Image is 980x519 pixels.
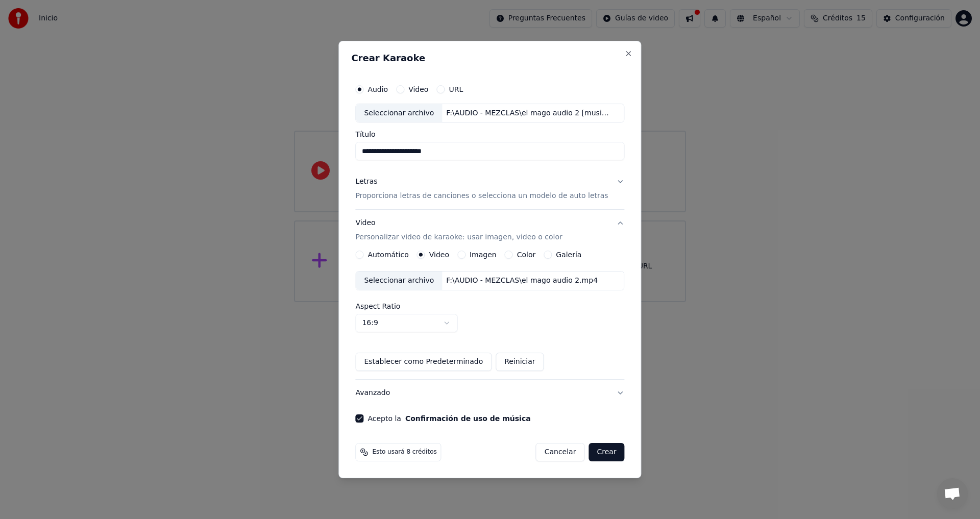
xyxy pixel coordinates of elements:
div: Video [355,218,562,243]
button: Avanzado [355,380,624,406]
h2: Crear Karaoke [351,54,628,63]
div: F:\AUDIO - MEZCLAS\el mago audio 2 [music].mp3 [442,108,616,118]
label: URL [449,86,463,93]
button: Crear [589,443,624,461]
label: Acepto la [367,415,530,422]
button: VideoPersonalizar video de karaoke: usar imagen, video o color [355,210,624,251]
div: Seleccionar archivo [356,271,442,290]
label: Título [355,131,624,138]
div: Seleccionar archivo [356,104,442,122]
button: Reiniciar [496,353,544,371]
div: F:\AUDIO - MEZCLAS\el mago audio 2.mp4 [442,276,602,286]
label: Aspect Ratio [355,303,624,310]
button: LetrasProporciona letras de canciones o selecciona un modelo de auto letras [355,169,624,210]
label: Video [408,86,428,93]
div: Letras [355,177,377,187]
label: Audio [367,86,388,93]
label: Video [429,251,449,258]
p: Proporciona letras de canciones o selecciona un modelo de auto letras [355,191,608,202]
button: Acepto la [405,415,531,422]
div: VideoPersonalizar video de karaoke: usar imagen, video o color [355,251,624,379]
label: Galería [556,251,581,258]
label: Imagen [470,251,497,258]
span: Esto usará 8 créditos [372,448,436,456]
button: Cancelar [536,443,585,461]
label: Automático [367,251,408,258]
label: Color [517,251,536,258]
button: Establecer como Predeterminado [355,353,492,371]
p: Personalizar video de karaoke: usar imagen, video o color [355,232,562,242]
